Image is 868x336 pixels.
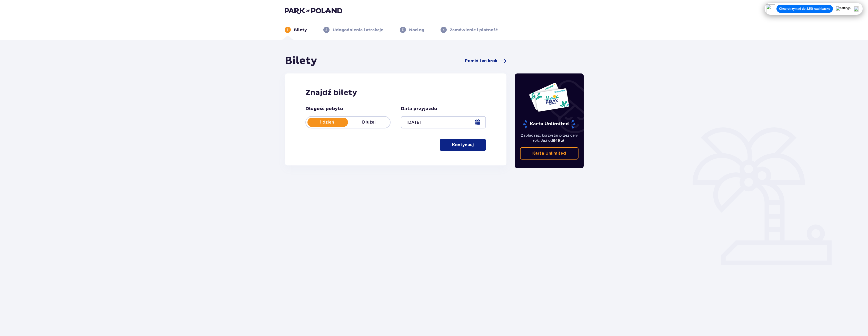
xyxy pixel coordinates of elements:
[532,151,566,156] p: Karta Unlimited
[553,138,564,143] span: 649 zł
[520,133,578,143] p: Zapłać raz, korzystaj przez cały rok. Już od !
[409,27,424,33] p: Nocleg
[402,27,404,32] p: 3
[450,27,498,33] p: Zamówienie i płatność
[333,27,383,33] p: Udogodnienia i atrakcje
[523,120,576,129] p: Karta Unlimited
[465,58,506,64] a: Pomiń ten krok
[285,54,317,67] h1: Bilety
[465,58,497,64] span: Pomiń ten krok
[305,106,343,112] p: Długość pobytu
[348,119,390,125] p: Dłużej
[287,27,288,32] p: 1
[443,27,445,32] p: 4
[401,106,437,112] p: Data przyjazdu
[440,139,486,151] button: Kontynuuj
[305,88,486,98] h2: Znajdź bilety
[285,7,342,14] img: Park of Poland logo
[452,142,474,148] p: Kontynuuj
[306,119,348,125] p: 1 dzień
[520,147,578,160] a: Karta Unlimited
[294,27,307,33] p: Bilety
[325,27,327,32] p: 2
